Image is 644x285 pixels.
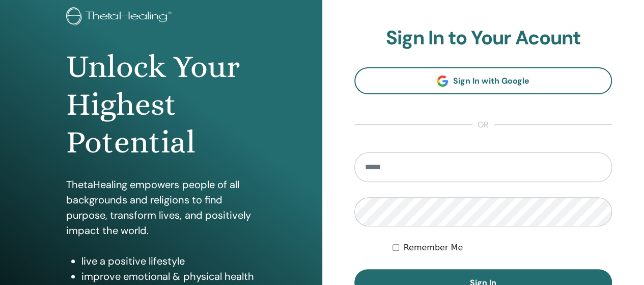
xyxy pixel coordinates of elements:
[81,253,256,269] li: live a positive lifestyle
[472,119,494,131] span: or
[354,67,612,94] a: Sign In with Google
[403,242,463,254] label: Remember Me
[393,242,612,254] div: Keep me authenticated indefinitely or until I manually logout
[66,48,256,162] h1: Unlock Your Highest Potential
[66,177,256,238] p: ThetaHealing empowers people of all backgrounds and religions to find purpose, transform lives, a...
[354,27,612,50] h2: Sign In to Your Acount
[453,75,529,86] span: Sign In with Google
[81,269,256,284] li: improve emotional & physical health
